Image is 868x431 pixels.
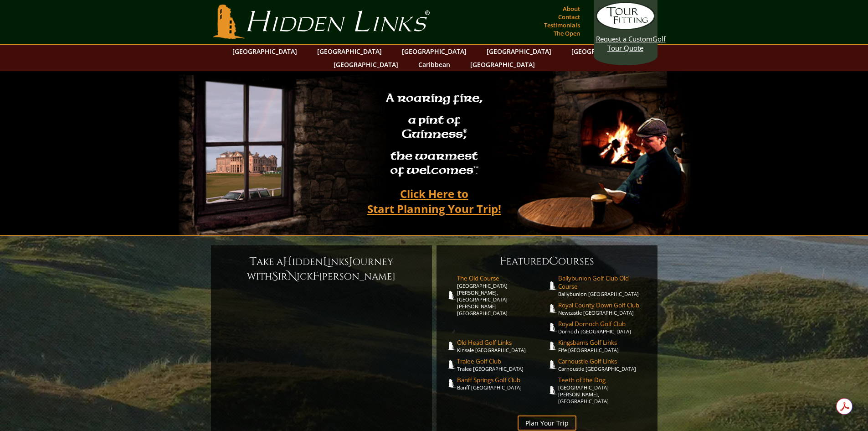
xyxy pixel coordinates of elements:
a: [GEOGRAPHIC_DATA] [228,45,302,58]
span: C [549,254,558,269]
a: Click Here toStart Planning Your Trip! [358,183,510,219]
a: Plan Your Trip [518,415,576,431]
span: Request a Custom [596,34,652,43]
a: The Open [551,27,582,40]
a: Testimonials [542,19,582,31]
span: Royal Dornoch Golf Club [558,320,648,328]
a: Request a CustomGolf Tour Quote [596,2,655,52]
span: Teeth of the Dog [558,376,648,384]
span: F [313,269,319,284]
h2: A roaring fire, a pint of Guinness , the warmest of welcomes™. [380,87,488,183]
span: F [500,254,506,269]
a: [GEOGRAPHIC_DATA] [466,58,539,71]
a: About [560,2,582,15]
a: Contact [556,10,582,23]
a: Royal County Down Golf ClubNewcastle [GEOGRAPHIC_DATA] [558,301,648,316]
span: L [323,254,328,269]
a: [GEOGRAPHIC_DATA] [482,45,556,58]
span: N [288,269,297,284]
a: Carnoustie Golf LinksCarnoustie [GEOGRAPHIC_DATA] [558,357,648,372]
a: The Old Course[GEOGRAPHIC_DATA][PERSON_NAME], [GEOGRAPHIC_DATA][PERSON_NAME] [GEOGRAPHIC_DATA] [457,274,547,317]
span: J [349,254,353,269]
span: Tralee Golf Club [457,357,547,365]
span: T [250,254,257,269]
a: Caribbean [414,58,455,71]
h6: eatured ourses [446,254,648,269]
a: Ballybunion Golf Club Old CourseBallybunion [GEOGRAPHIC_DATA] [558,274,648,297]
a: Royal Dornoch Golf ClubDornoch [GEOGRAPHIC_DATA] [558,320,648,335]
a: Teeth of the Dog[GEOGRAPHIC_DATA][PERSON_NAME], [GEOGRAPHIC_DATA] [558,376,648,405]
span: The Old Course [457,274,547,282]
a: Banff Springs Golf ClubBanff [GEOGRAPHIC_DATA] [457,376,547,391]
span: S [272,269,278,284]
a: [GEOGRAPHIC_DATA] [313,45,386,58]
span: Royal County Down Golf Club [558,301,648,309]
h6: ake a idden inks ourney with ir ick [PERSON_NAME] [220,254,423,284]
a: Old Head Golf LinksKinsale [GEOGRAPHIC_DATA] [457,338,547,353]
span: Ballybunion Golf Club Old Course [558,274,648,291]
span: Banff Springs Golf Club [457,376,547,384]
span: Carnoustie Golf Links [558,357,648,365]
a: Kingsbarns Golf LinksFife [GEOGRAPHIC_DATA] [558,338,648,353]
a: Tralee Golf ClubTralee [GEOGRAPHIC_DATA] [457,357,547,372]
span: H [283,254,292,269]
span: Kingsbarns Golf Links [558,338,648,347]
a: [GEOGRAPHIC_DATA] [329,58,403,71]
a: [GEOGRAPHIC_DATA] [567,45,641,58]
span: Old Head Golf Links [457,338,547,347]
a: [GEOGRAPHIC_DATA] [397,45,471,58]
